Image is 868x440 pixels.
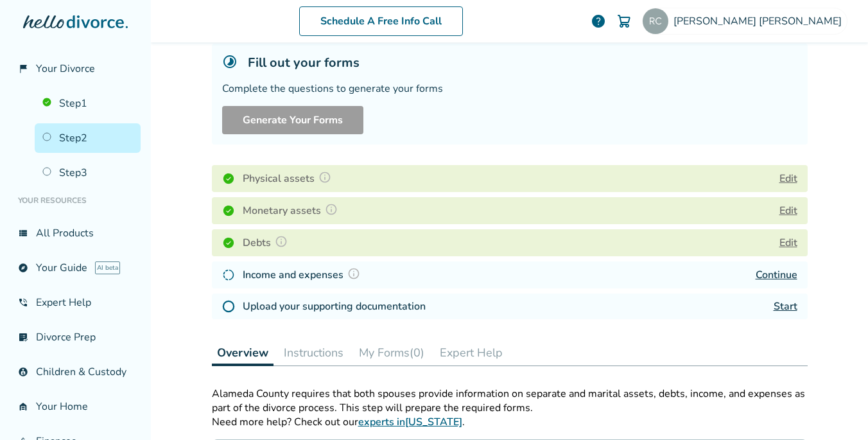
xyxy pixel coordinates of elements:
[10,357,141,387] a: account_childChildren & Custody
[347,267,360,280] img: Question Mark
[18,263,28,273] span: explore
[643,8,668,34] img: rubiebegonia@gmail.com
[354,340,430,365] button: My Forms(0)
[318,171,331,184] img: Question Mark
[616,13,632,29] img: Cart
[35,89,141,118] a: Step1
[222,82,797,96] div: Complete the questions to generate your forms
[95,261,120,274] span: AI beta
[18,401,28,412] span: garage_home
[10,54,141,84] a: flag_2Your Divorce
[10,218,141,248] a: view_listAll Products
[212,340,273,366] button: Overview
[243,267,364,283] h4: Income and expenses
[243,234,291,251] h4: Debts
[18,64,28,74] span: flag_2
[248,54,360,71] h5: Fill out your forms
[779,203,797,218] button: Edit
[222,268,235,281] img: In Progress
[10,392,141,421] a: garage_homeYour Home
[673,14,847,28] span: [PERSON_NAME] [PERSON_NAME]
[18,332,28,342] span: list_alt_check
[243,299,426,314] h4: Upload your supporting documentation
[243,170,335,187] h4: Physical assets
[222,172,235,185] img: Completed
[325,203,338,216] img: Question Mark
[222,204,235,217] img: Completed
[299,6,463,36] a: Schedule A Free Info Call
[10,288,141,317] a: phone_in_talkExpert Help
[35,123,141,153] a: Step2
[435,340,508,365] button: Expert Help
[10,188,141,213] li: Your Resources
[275,235,288,248] img: Question Mark
[18,297,28,308] span: phone_in_talk
[243,202,342,219] h4: Monetary assets
[222,300,235,313] img: Not Started
[279,340,349,365] button: Instructions
[756,268,797,282] a: Continue
[212,415,808,429] p: Need more help? Check out our .
[212,387,808,415] p: Alameda County requires that both spouses provide information on separate and marital assets, deb...
[779,171,797,186] button: Edit
[804,378,868,440] iframe: Chat Widget
[358,415,462,429] a: experts in[US_STATE]
[591,13,606,29] a: help
[774,299,797,313] a: Start
[18,228,28,238] span: view_list
[222,236,235,249] img: Completed
[779,235,797,251] button: Edit
[18,367,28,377] span: account_child
[10,253,141,283] a: exploreYour GuideAI beta
[222,106,363,134] button: Generate Your Forms
[35,158,141,188] a: Step3
[36,62,95,76] span: Your Divorce
[10,322,141,352] a: list_alt_checkDivorce Prep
